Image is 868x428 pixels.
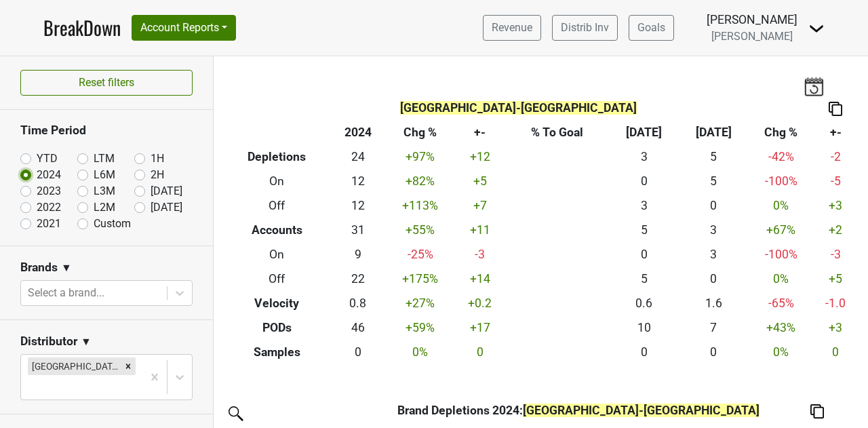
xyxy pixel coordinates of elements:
[814,340,858,364] td: 0
[330,121,385,145] th: 2024
[552,15,618,41] a: Distrib Inv
[330,243,385,267] td: 9
[20,70,193,96] button: Reset filters
[20,260,58,275] h3: Brands
[609,121,679,145] th: [DATE]
[609,291,679,315] td: 0.6
[810,404,824,419] img: Copy to clipboard
[385,121,455,145] th: Chg %
[483,15,541,41] a: Revenue
[330,194,385,218] td: 12
[505,121,609,145] th: % To Goal
[224,218,330,243] th: Accounts
[749,121,814,145] th: Chg %
[151,199,182,216] label: [DATE]
[679,243,749,267] td: 3
[679,170,749,194] td: 5
[814,194,858,218] td: +3
[94,216,131,232] label: Custom
[814,170,858,194] td: -5
[151,151,164,167] label: 1H
[385,194,455,218] td: +113 %
[749,291,814,315] td: -65 %
[330,315,385,340] td: 46
[385,145,455,170] td: +97 %
[679,267,749,291] td: 0
[330,267,385,291] td: 22
[224,194,330,218] th: Off
[629,15,674,41] a: Goals
[455,121,505,145] th: +-
[330,340,385,364] td: 0
[679,121,749,145] th: [DATE]
[455,194,505,218] td: +7
[455,243,505,267] td: -3
[455,291,505,315] td: +0.2
[20,334,77,349] h3: Distributor
[28,357,121,375] div: [GEOGRAPHIC_DATA]-[GEOGRAPHIC_DATA]
[455,315,505,340] td: +17
[707,11,797,28] div: [PERSON_NAME]
[330,145,385,170] td: 24
[749,218,814,243] td: +67 %
[151,183,182,199] label: [DATE]
[132,15,236,41] button: Account Reports
[61,260,72,276] span: ▼
[330,218,385,243] td: 31
[455,218,505,243] td: +11
[385,340,455,364] td: 0 %
[94,151,115,167] label: LTM
[749,340,814,364] td: 0 %
[37,167,61,183] label: 2024
[385,291,455,315] td: +27 %
[224,145,330,170] th: Depletions
[679,315,749,340] td: 7
[679,291,749,315] td: 1.6
[37,199,61,216] label: 2022
[679,340,749,364] td: 0
[749,267,814,291] td: 0 %
[749,243,814,267] td: -100 %
[609,315,679,340] td: 10
[94,183,115,199] label: L3M
[609,340,679,364] td: 0
[372,398,785,423] th: Brand Depletions 2024 :
[385,243,455,267] td: -25 %
[151,167,164,183] label: 2H
[224,291,330,315] th: Velocity
[679,194,749,218] td: 0
[814,291,858,315] td: -1.0
[330,291,385,315] td: 0.8
[385,315,455,340] td: +59 %
[330,170,385,194] td: 12
[829,102,842,116] img: Copy to clipboard
[224,402,245,423] img: filter
[37,216,61,232] label: 2021
[814,267,858,291] td: +5
[679,145,749,170] td: 5
[814,121,858,145] th: +-
[609,145,679,170] td: 3
[224,315,330,340] th: PODs
[523,404,759,417] span: [GEOGRAPHIC_DATA]-[GEOGRAPHIC_DATA]
[385,218,455,243] td: +55 %
[400,101,637,115] span: [GEOGRAPHIC_DATA]-[GEOGRAPHIC_DATA]
[749,315,814,340] td: +43 %
[94,167,115,183] label: L6M
[20,123,193,138] h3: Time Period
[224,170,330,194] th: On
[224,340,330,364] th: Samples
[81,334,92,350] span: ▼
[749,194,814,218] td: 0 %
[43,14,121,42] a: BreakDown
[37,151,58,167] label: YTD
[455,145,505,170] td: +12
[609,170,679,194] td: 0
[814,315,858,340] td: +3
[814,243,858,267] td: -3
[94,199,115,216] label: L2M
[609,267,679,291] td: 5
[385,170,455,194] td: +82 %
[804,77,824,96] img: last_updated_date
[224,267,330,291] th: Off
